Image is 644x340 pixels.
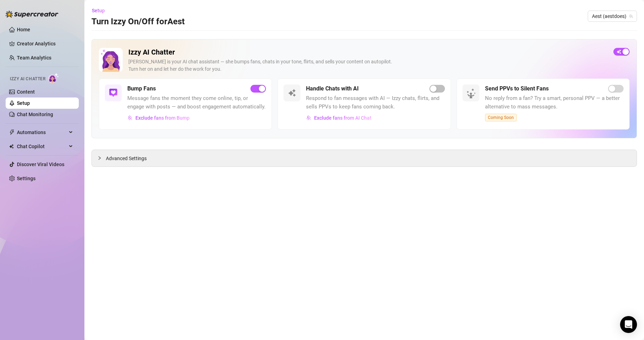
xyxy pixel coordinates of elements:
button: Setup [91,5,110,16]
span: Advanced Settings [106,155,147,162]
a: Content [17,89,35,95]
span: Setup [92,8,105,13]
span: Exclude fans from Bump [135,115,190,121]
h5: Send PPVs to Silent Fans [485,84,549,93]
h2: Izzy AI Chatter [128,48,608,57]
span: Aest (aestdoes) [592,11,633,21]
span: collapsed [97,156,102,160]
h5: Handle Chats with AI [306,84,359,93]
h3: Turn Izzy On/Off for Aest [91,16,185,27]
img: logo-BBDzfeDw.svg [6,11,58,18]
button: Exclude fans from Bump [127,112,190,124]
a: Creator Analytics [17,38,73,49]
div: collapsed [97,154,106,162]
button: Exclude fans from AI Chat [306,112,372,124]
span: Coming Soon [485,114,517,121]
img: svg%3e [306,115,311,120]
img: svg%3e [288,89,296,97]
a: Setup [17,100,30,106]
img: svg%3e [128,115,133,120]
a: Settings [17,176,36,181]
div: [PERSON_NAME] is your AI chat assistant — she bumps fans, chats in your tone, flirts, and sells y... [128,58,608,73]
img: Chat Copilot [9,144,14,149]
span: Message fans the moment they come online, tip, or engage with posts — and boost engagement automa... [127,94,266,111]
img: svg%3e [109,89,117,97]
span: Respond to fan messages with AI — Izzy chats, flirts, and sells PPVs to keep fans coming back. [306,94,445,111]
img: AI Chatter [48,73,59,83]
a: Discover Viral Videos [17,162,64,167]
span: Exclude fans from AI Chat [314,115,371,121]
div: Open Intercom Messenger [620,316,637,333]
span: No reply from a fan? Try a smart, personal PPV — a better alternative to mass messages. [485,94,624,111]
span: Chat Copilot [17,141,67,152]
img: silent-fans-ppv-o-N6Mmdf.svg [466,88,478,100]
span: Automations [17,127,67,138]
span: thunderbolt [9,130,15,135]
img: Izzy AI Chatter [99,48,123,72]
a: Chat Monitoring [17,112,53,117]
span: Izzy AI Chatter [10,76,45,82]
span: team [629,14,633,18]
a: Home [17,27,30,32]
h5: Bump Fans [127,84,156,93]
a: Team Analytics [17,55,51,61]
